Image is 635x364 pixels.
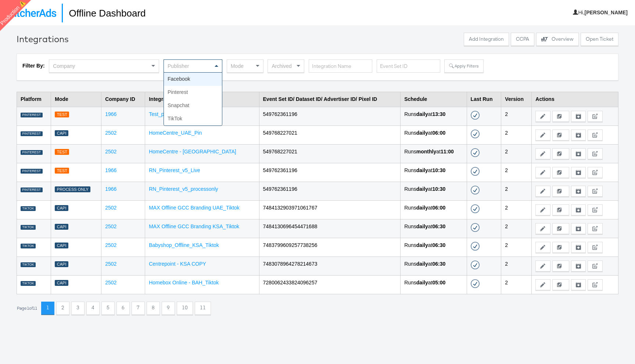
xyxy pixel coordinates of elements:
div: PINTEREST [21,113,43,118]
div: TIKTOK [21,262,36,267]
td: Runs at [401,275,467,294]
th: Schedule [401,92,467,107]
button: 9 [162,302,175,315]
a: 2502 [105,223,116,229]
div: Facebook [164,73,222,86]
a: 2502 [105,261,116,267]
h1: Offline Dashboard [62,4,146,22]
a: Babyshop_Offline_KSA_Tiktok [149,242,219,248]
td: 549762361196 [259,182,401,200]
td: 2 [501,256,532,275]
a: 1966 [105,167,116,173]
td: Runs at [401,125,467,144]
div: Test [55,112,69,118]
td: 2 [501,200,532,219]
button: 7 [132,302,145,315]
td: 7483078964278214673 [259,256,401,275]
th: Mode [51,92,101,107]
a: 2502 [105,242,116,248]
div: TIKTOK [21,206,36,211]
div: Test [55,149,69,155]
a: 2502 [105,205,116,211]
th: Platform [17,92,51,107]
input: Integration Name [309,59,372,73]
button: 6 [116,302,130,315]
td: Runs at [401,238,467,256]
strong: daily [416,186,428,192]
div: TIKTOK [21,281,36,286]
div: TikTok [164,112,222,125]
td: Runs at [401,144,467,163]
div: Archived [268,60,304,72]
button: 4 [86,302,100,315]
td: 2 [501,125,532,144]
strong: 06:00 [432,205,445,211]
strong: 06:30 [432,242,445,248]
a: Add Integration [464,33,509,48]
strong: daily [416,130,428,136]
th: Integration Name [145,92,259,107]
div: Capi [55,205,68,211]
td: 2 [501,238,532,256]
button: 1 [41,302,54,315]
div: PINTEREST [21,131,43,136]
td: 7280062433824096257 [259,275,401,294]
strong: daily [416,111,428,117]
strong: 05:00 [432,280,445,285]
div: Capi [55,261,68,267]
div: Process Only [55,186,90,193]
div: TIKTOK [21,244,36,249]
th: Actions [532,92,618,107]
a: 2502 [105,280,116,285]
a: RN_Pinterest_v5_Live [149,167,200,173]
strong: daily [416,261,428,267]
div: Capi [55,280,68,286]
strong: Filter By: [22,63,45,69]
div: Page 1 of 11 [17,306,37,311]
td: 2 [501,107,532,125]
strong: daily [416,280,428,285]
div: Capi [55,130,68,136]
button: 11 [195,302,211,315]
img: StitcherAds [6,9,56,17]
strong: monthly [416,149,436,154]
td: Runs at [401,163,467,182]
a: 2502 [105,130,116,136]
a: Overview [536,33,579,48]
div: PINTEREST [21,169,43,174]
button: Open Ticket [581,33,618,46]
div: Publisher [164,60,222,72]
a: HomeCentre - [GEOGRAPHIC_DATA] [149,149,236,154]
a: Open Ticket [581,33,618,48]
td: 7483799609257738256 [259,238,401,256]
a: 1966 [105,111,116,117]
input: Event Set ID [377,59,440,73]
th: Company ID [101,92,145,107]
th: Event Set ID/ Dataset ID/ Advertiser ID/ Pixel ID [259,92,401,107]
td: Runs at [401,107,467,125]
button: CCPA [511,33,534,46]
td: Runs at [401,219,467,238]
td: 549768227021 [259,144,401,163]
strong: 11:00 [441,149,454,154]
div: Snapchat [164,99,222,112]
th: Version [501,92,532,107]
button: 5 [101,302,115,315]
div: PINTEREST [21,188,43,193]
a: RN_Pinterest_v5_processonly [149,186,218,192]
td: 7484132903971061767 [259,200,401,219]
div: TIKTOK [21,225,36,230]
th: Last Run [467,92,501,107]
strong: 13:30 [432,111,445,117]
strong: 10:30 [432,186,445,192]
div: Company [49,60,159,72]
div: Capi [55,243,68,249]
td: 2 [501,163,532,182]
strong: 06:00 [432,130,445,136]
strong: daily [416,223,428,229]
button: 3 [71,302,85,315]
div: Mode [227,60,263,72]
td: 549762361196 [259,163,401,182]
strong: daily [416,205,428,211]
td: Runs at [401,182,467,200]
